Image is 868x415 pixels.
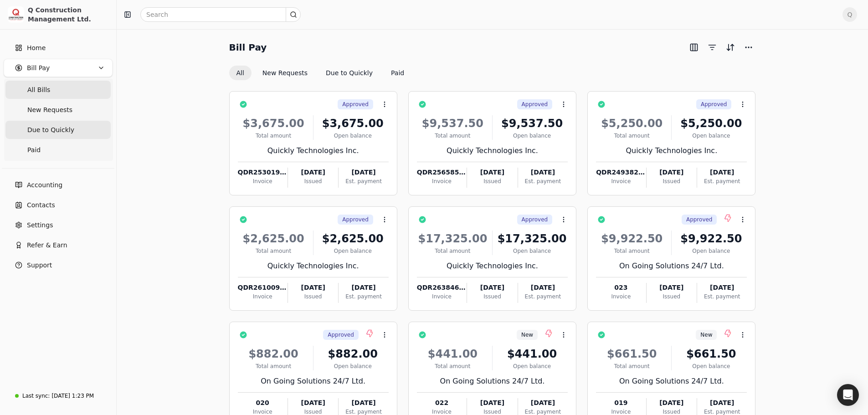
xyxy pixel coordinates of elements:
[521,331,533,339] span: New
[596,292,646,301] div: Invoice
[317,346,389,362] div: $882.00
[27,180,62,190] span: Accounting
[238,168,288,177] div: QDR253019-006
[238,231,309,247] div: $2,625.00
[417,283,467,292] div: QDR263846-1055
[647,283,697,292] div: [DATE]
[229,40,267,55] h2: Bill Pay
[496,362,568,370] div: Open balance
[5,121,111,139] a: Due to Quickly
[238,292,288,301] div: Invoice
[837,384,859,406] div: Open Intercom Messenger
[496,115,568,132] div: $9,537.50
[522,100,548,108] span: Approved
[27,85,50,95] span: All Bills
[5,81,111,99] a: All Bills
[467,177,517,185] div: Issued
[238,362,309,370] div: Total amount
[417,261,568,272] div: Quickly Technologies Inc.
[288,283,338,292] div: [DATE]
[697,283,747,292] div: [DATE]
[255,66,315,80] button: New Requests
[596,115,668,132] div: $5,250.00
[317,132,389,140] div: Open balance
[288,292,338,301] div: Issued
[496,231,568,247] div: $17,325.00
[317,231,389,247] div: $2,625.00
[496,132,568,140] div: Open balance
[229,66,252,80] button: All
[647,398,697,408] div: [DATE]
[596,247,668,255] div: Total amount
[842,7,857,22] button: Q
[596,177,646,185] div: Invoice
[467,168,517,177] div: [DATE]
[288,168,338,177] div: [DATE]
[28,5,108,24] div: Q Construction Management Ltd.
[27,63,50,73] span: Bill Pay
[342,100,369,108] span: Approved
[596,398,646,408] div: 019
[496,247,568,255] div: Open balance
[518,398,568,408] div: [DATE]
[27,145,41,155] span: Paid
[27,43,46,53] span: Home
[27,220,53,230] span: Settings
[238,346,309,362] div: $882.00
[417,292,467,301] div: Invoice
[27,125,74,135] span: Due to Quickly
[417,376,568,387] div: On Going Solutions 24/7 Ltd.
[238,145,389,156] div: Quickly Technologies Inc.
[675,362,747,370] div: Open balance
[5,141,111,159] a: Paid
[238,132,309,140] div: Total amount
[339,168,388,177] div: [DATE]
[318,66,380,80] button: Due to Quickly
[675,115,747,132] div: $5,250.00
[496,346,568,362] div: $441.00
[596,231,668,247] div: $9,922.50
[697,292,747,301] div: Est. payment
[596,145,747,156] div: Quickly Technologies Inc.
[697,177,747,185] div: Est. payment
[647,177,697,185] div: Issued
[4,59,113,77] button: Bill Pay
[27,105,72,115] span: New Requests
[229,66,412,80] div: Invoice filter options
[596,168,646,177] div: QDR249382-0546
[4,388,113,404] a: Last sync:[DATE] 1:23 PM
[4,39,113,57] a: Home
[518,283,568,292] div: [DATE]
[417,231,488,247] div: $17,325.00
[467,283,517,292] div: [DATE]
[675,132,747,140] div: Open balance
[4,176,113,194] a: Accounting
[467,398,517,408] div: [DATE]
[339,292,388,301] div: Est. payment
[596,362,668,370] div: Total amount
[596,132,668,140] div: Total amount
[238,283,288,292] div: QDR261009-0552
[675,247,747,255] div: Open balance
[518,292,568,301] div: Est. payment
[518,177,568,185] div: Est. payment
[647,168,697,177] div: [DATE]
[27,241,67,250] span: Refer & Earn
[238,247,309,255] div: Total amount
[339,283,388,292] div: [DATE]
[4,216,113,234] a: Settings
[22,392,50,400] div: Last sync:
[342,215,369,224] span: Approved
[384,66,411,80] button: Paid
[339,398,388,408] div: [DATE]
[8,6,24,23] img: 3171ca1f-602b-4dfe-91f0-0ace091e1481.jpeg
[417,398,467,408] div: 022
[417,145,568,156] div: Quickly Technologies Inc.
[339,177,388,185] div: Est. payment
[238,115,309,132] div: $3,675.00
[467,292,517,301] div: Issued
[596,261,747,272] div: On Going Solutions 24/7 Ltd.
[417,168,467,177] div: QDR256585-017
[741,40,756,55] button: More
[238,376,389,387] div: On Going Solutions 24/7 Ltd.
